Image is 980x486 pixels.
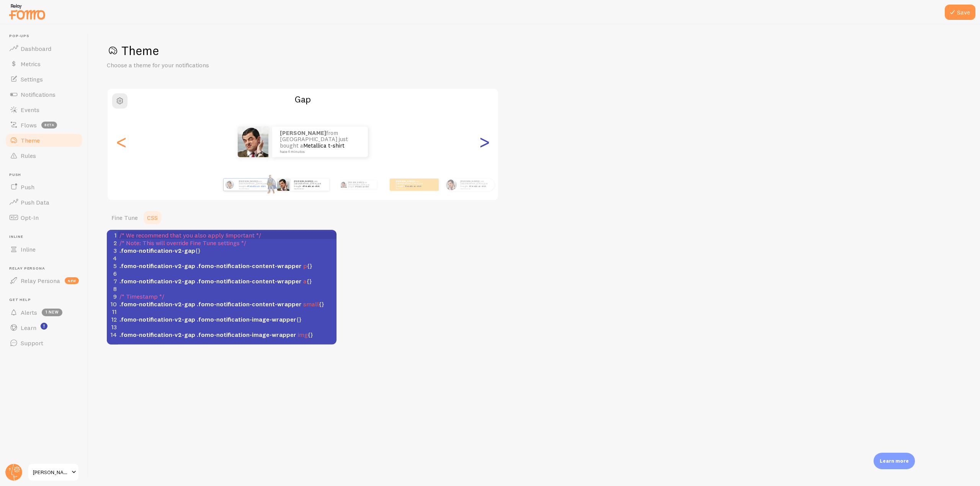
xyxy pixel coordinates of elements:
strong: [PERSON_NAME] [348,181,363,184]
span: .fomo-notification-v2-gap [119,331,195,338]
a: Metallica t-shirt [405,185,421,188]
a: Metallica t-shirt [303,142,345,149]
strong: [PERSON_NAME] [294,180,312,183]
a: Rules [5,148,83,163]
div: 10 [107,300,118,308]
strong: [PERSON_NAME] [280,129,326,137]
p: from [GEOGRAPHIC_DATA] just bought a [461,180,491,189]
a: Notifications [5,87,83,102]
img: Fomo [225,180,234,189]
small: hace 4 minutos [461,188,490,189]
p: from [GEOGRAPHIC_DATA] just bought a [396,180,426,189]
span: .fomo-notification-v2-gap [119,262,195,270]
span: /* Timestamp */ [119,293,164,300]
span: .fomo-notification-v2-gap [119,300,195,308]
p: from [GEOGRAPHIC_DATA] just bought a [280,130,360,154]
div: 5 [107,262,118,270]
span: Support [21,339,43,347]
span: Relay Persona [21,277,60,284]
span: Opt-In [21,214,39,221]
a: Flows beta [5,117,83,133]
a: Settings [5,72,83,87]
span: .fomo-notification-image-wrapper [197,315,296,323]
a: Metallica t-shirt [470,185,486,188]
span: {} [119,315,302,323]
p: Learn more [880,457,909,465]
div: 1 [107,231,118,239]
a: Theme [5,133,83,148]
span: {} [119,300,324,308]
span: .fomo-notification-image-wrapper [197,331,296,338]
div: 9 [107,293,118,300]
small: hace 4 minutos [280,150,358,154]
a: Learn [5,320,83,335]
span: Push [9,172,83,177]
div: Next slide [480,114,489,169]
span: 1 new [42,309,62,316]
div: 7 [107,277,118,285]
a: Push Data [5,195,83,210]
span: .fomo-notification-v2-gap [119,315,195,323]
h1: Theme [107,43,962,59]
a: Metrics [5,56,83,72]
span: a [303,277,307,285]
a: Fine Tune [107,210,142,225]
span: Push Data [21,198,49,206]
span: {} [119,277,312,285]
a: Relay Persona new [5,273,83,288]
strong: [PERSON_NAME] [396,180,414,183]
img: Fomo [277,179,289,191]
img: Fomo [446,179,457,190]
img: fomo-relay-logo-orange.svg [8,2,46,21]
span: Inline [21,245,36,253]
a: Alerts 1 new [5,305,83,320]
small: hace 4 minutos [294,188,325,189]
span: Get Help [9,297,83,302]
span: /* We recommend that you also apply !important */ [119,231,261,239]
img: Fomo [340,182,346,188]
a: Push [5,179,83,195]
span: Events [21,106,39,114]
div: 4 [107,254,118,262]
div: 8 [107,285,118,293]
a: Support [5,335,83,351]
span: .fomo-notification-content-wrapper [197,277,302,285]
span: small [303,300,319,308]
div: Learn more [874,453,915,469]
span: new [65,277,79,284]
span: p [303,262,307,270]
div: 6 [107,270,118,277]
span: .fomo-notification-v2-gap [119,247,195,254]
div: 2 [107,239,118,247]
span: Learn [21,324,36,332]
a: Metallica t-shirt [248,185,266,188]
svg: <p>Watch New Feature Tutorials!</p> [41,323,47,330]
a: CSS [142,210,162,225]
small: hace 4 minutos [396,188,426,189]
span: /* Note: This will override Fine Tune settings */ [119,239,246,247]
img: Fomo [238,127,268,157]
a: Metallica t-shirt [356,185,369,188]
span: beta [41,122,57,128]
span: {} [119,247,201,254]
div: 14 [107,331,118,338]
span: [PERSON_NAME]-test-store [33,468,69,477]
div: 12 [107,315,118,323]
span: Relay Persona [9,266,83,271]
span: Alerts [21,309,37,316]
span: {} [119,331,313,338]
span: Flows [21,121,37,129]
a: [PERSON_NAME]-test-store [28,463,79,481]
span: Dashboard [21,45,51,52]
span: img [298,331,308,338]
p: from [GEOGRAPHIC_DATA] just bought a [294,180,326,189]
p: from [GEOGRAPHIC_DATA] just bought a [238,180,268,189]
span: Inline [9,234,83,239]
span: Theme [21,137,40,144]
span: .fomo-notification-content-wrapper [197,300,302,308]
strong: [PERSON_NAME] [461,180,479,183]
strong: [PERSON_NAME] [238,180,257,183]
span: Notifications [21,91,56,98]
span: Rules [21,152,36,159]
div: Previous slide [117,114,126,169]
